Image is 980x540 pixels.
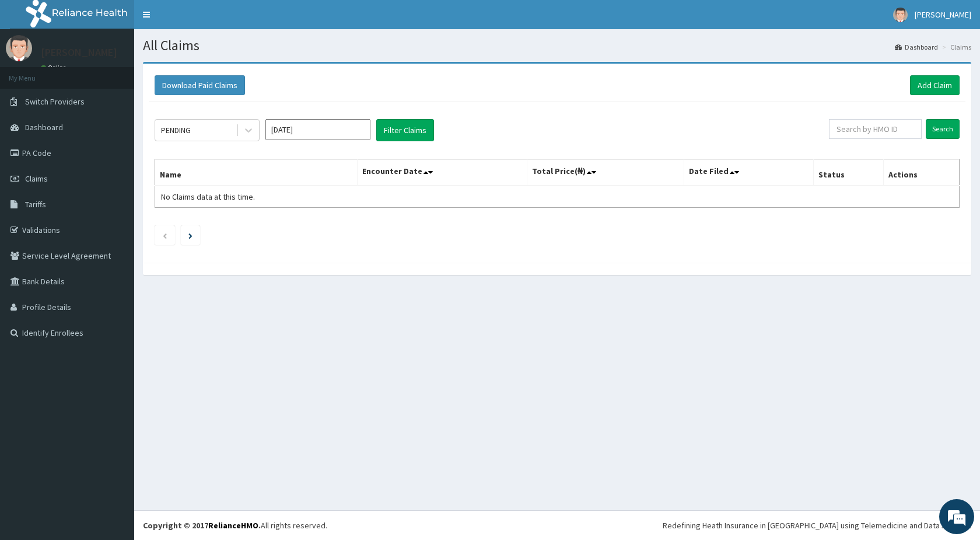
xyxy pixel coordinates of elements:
span: No Claims data at this time. [161,191,255,202]
a: Dashboard [895,42,938,52]
th: Status [814,159,884,186]
a: RelianceHMO [208,520,258,531]
input: Search [926,119,960,139]
a: Next page [188,230,192,241]
div: Redefining Heath Insurance in [GEOGRAPHIC_DATA] using Telemedicine and Data Science! [663,520,971,531]
span: Claims [25,173,48,184]
footer: All rights reserved. [134,510,980,540]
a: Online [41,64,69,72]
th: Name [155,159,358,186]
button: Download Paid Claims [155,75,245,95]
th: Total Price(₦) [527,159,684,186]
a: Previous page [162,230,167,241]
img: User Image [893,8,908,22]
span: Dashboard [25,122,63,133]
h1: All Claims [143,38,971,53]
input: Search by HMO ID [829,119,922,139]
button: Filter Claims [376,119,434,141]
strong: Copyright © 2017 . [143,520,261,531]
div: PENDING [161,124,191,136]
span: Tariffs [25,199,46,210]
th: Encounter Date [358,159,527,186]
span: Switch Providers [25,96,85,107]
img: User Image [6,35,32,61]
p: [PERSON_NAME] [41,47,117,58]
th: Actions [884,159,960,186]
li: Claims [939,42,971,52]
a: Add Claim [910,75,960,95]
th: Date Filed [684,159,814,186]
span: [PERSON_NAME] [915,9,971,20]
input: Select Month and Year [265,119,370,140]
